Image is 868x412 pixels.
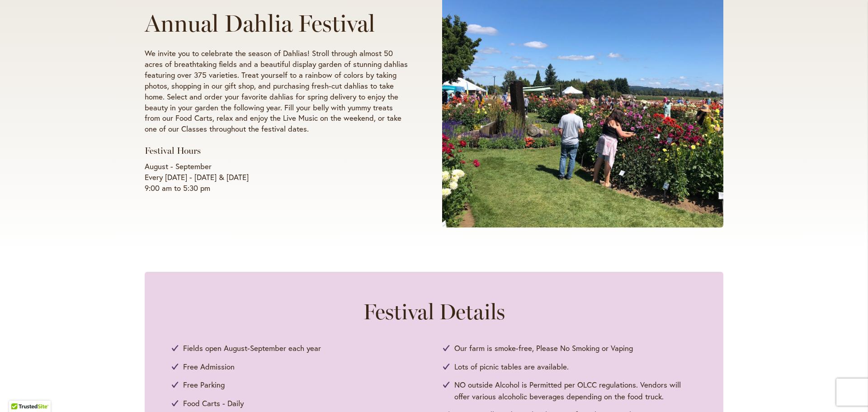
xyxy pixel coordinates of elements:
[183,361,235,373] span: Free Admission
[145,161,408,194] p: August - September Every [DATE] - [DATE] & [DATE] 9:00 am to 5:30 pm
[145,48,408,135] p: We invite you to celebrate the season of Dahlias! Stroll through almost 50 acres of breathtaking ...
[183,342,321,354] span: Fields open August-September each year
[145,145,408,156] h3: Festival Hours
[454,361,569,373] span: Lots of picnic tables are available.
[454,379,696,402] span: NO outside Alcohol is Permitted per OLCC regulations. Vendors will offer various alcoholic bevera...
[172,299,696,324] h2: Festival Details
[145,10,408,37] h1: Annual Dahlia Festival
[183,379,225,391] span: Free Parking
[454,342,633,354] span: Our farm is smoke-free, Please No Smoking or Vaping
